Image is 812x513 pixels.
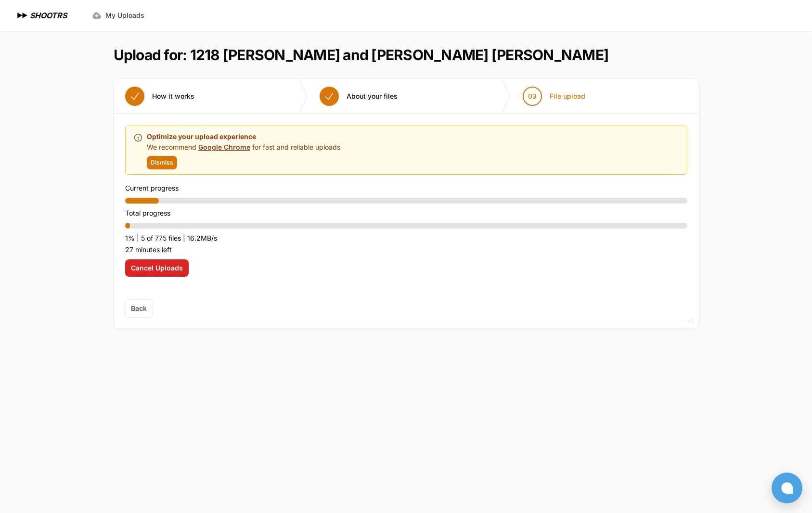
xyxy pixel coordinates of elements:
[147,156,177,169] button: Dismiss
[550,91,585,101] span: File upload
[198,143,250,151] a: Google Chrome
[147,142,340,152] p: We recommend for fast and reliable uploads
[105,11,144,20] span: My Uploads
[687,315,694,326] div: v2
[125,244,687,256] p: 27 minutes left
[308,79,409,114] button: About your files
[114,46,609,64] h1: Upload for: 1218 [PERSON_NAME] and [PERSON_NAME] [PERSON_NAME]
[511,79,597,114] button: 03 File upload
[772,473,802,503] button: Open chat window
[152,91,194,101] span: How it works
[125,259,189,277] button: Cancel Uploads
[147,131,340,142] p: Optimize your upload experience
[15,10,67,21] a: SHOOTRS SHOOTRS
[125,207,687,219] p: Total progress
[528,91,537,101] span: 03
[125,232,687,244] p: 1% | 5 of 775 files | 16.2MB/s
[131,263,183,273] span: Cancel Uploads
[114,79,206,114] button: How it works
[125,182,687,194] p: Current progress
[347,91,398,101] span: About your files
[15,10,30,21] img: SHOOTRS
[30,10,67,21] h1: SHOOTRS
[86,7,150,24] a: My Uploads
[151,159,173,167] span: Dismiss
